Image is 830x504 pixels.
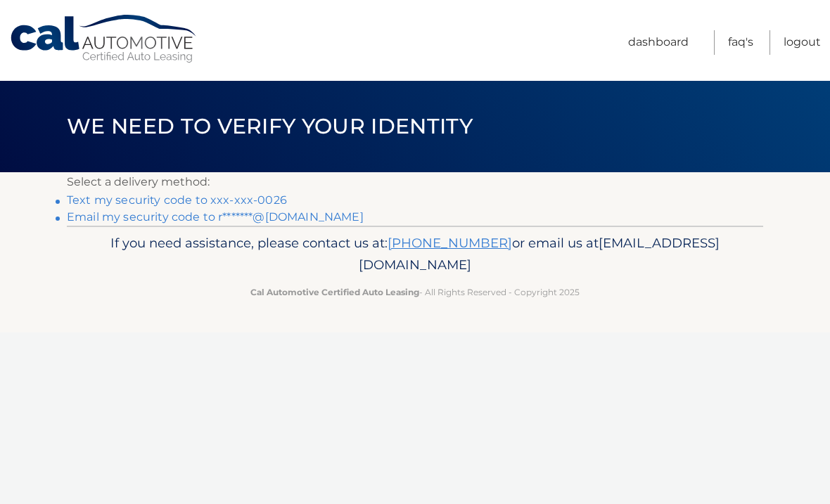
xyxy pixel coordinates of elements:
strong: Cal Automotive Certified Auto Leasing [250,287,419,297]
a: Email my security code to r*******@[DOMAIN_NAME] [67,210,364,224]
a: [PHONE_NUMBER] [388,235,512,251]
a: Logout [784,30,821,55]
a: Dashboard [628,30,689,55]
a: Cal Automotive [9,14,199,64]
span: We need to verify your identity [67,113,473,139]
a: FAQ's [728,30,753,55]
p: - All Rights Reserved - Copyright 2025 [76,285,754,299]
p: Select a delivery method: [67,172,763,192]
p: If you need assistance, please contact us at: or email us at [76,232,754,277]
a: Text my security code to xxx-xxx-0026 [67,193,287,207]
